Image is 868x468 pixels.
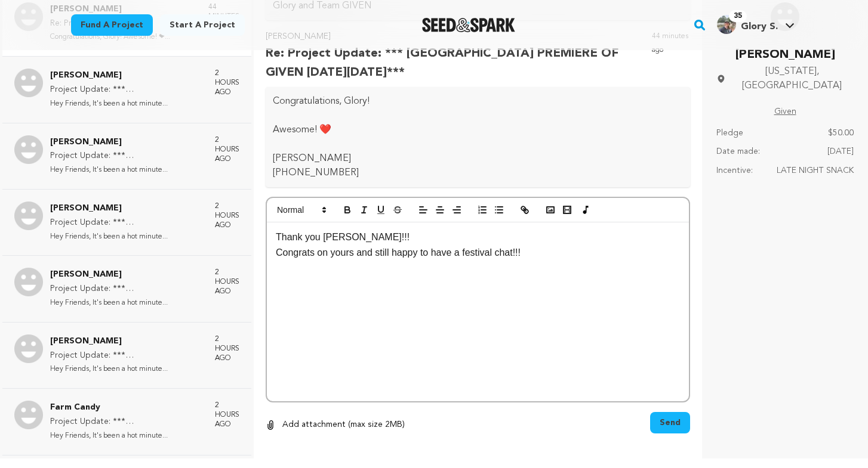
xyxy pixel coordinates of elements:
[717,15,778,34] div: Glory S.'s Profile
[71,14,153,36] a: Fund a project
[50,149,203,163] p: Project Update: *** [GEOGRAPHIC_DATA] PREMIERE OF GIVEN [DATE][DATE]***
[50,429,203,443] p: Hey Friends, It's been a hot minute...
[422,18,516,32] a: Seed&Spark Homepage
[50,202,203,216] p: [PERSON_NAME]
[215,135,239,164] p: 2 hours ago
[717,15,736,34] img: e91dc73de1d09ef4.jpg
[160,14,245,36] a: Start a project
[741,22,778,32] span: Glory S.
[50,282,203,296] p: Project Update: *** [GEOGRAPHIC_DATA] PREMIERE OF GIVEN [DATE][DATE]***
[266,44,645,82] p: Re: Project Update: *** [GEOGRAPHIC_DATA] PREMIERE OF GIVEN [DATE][DATE]***
[50,334,203,349] p: [PERSON_NAME]
[14,268,43,296] img: Laura Labovich Photo
[282,418,405,432] p: Add attachment (max size 2MB)
[715,13,797,34] a: Glory S.'s Profile
[729,10,747,22] span: 35
[215,334,239,363] p: 2 hours ago
[215,69,239,97] p: 2 hours ago
[828,126,854,141] p: $50.00
[777,164,854,178] p: LATE NIGHT SNACK
[50,83,203,97] p: Project Update: *** [GEOGRAPHIC_DATA] PREMIERE OF GIVEN [DATE][DATE]***
[50,230,203,244] p: Hey Friends, It's been a hot minute...
[774,105,796,119] a: Given
[276,245,680,261] p: Congrats on yours and still happy to have a festival chat!!!
[652,30,690,82] p: 44 minutes ago
[266,87,690,187] div: Congratulations, Glory! Awesome! ❤️ [PERSON_NAME] [PHONE_NUMBER]
[716,126,743,141] p: Pledge
[715,13,797,38] span: Glory S.'s Profile
[50,296,203,310] p: Hey Friends, It's been a hot minute...
[14,401,43,429] img: Farm Candy Photo
[716,45,854,64] p: [PERSON_NAME]
[276,230,680,245] p: Thank you [PERSON_NAME]!!!
[50,349,203,363] p: Project Update: *** [GEOGRAPHIC_DATA] PREMIERE OF GIVEN [DATE][DATE]***
[215,202,239,230] p: 2 hours ago
[14,334,43,363] img: Mindy L Photo
[215,401,239,429] p: 2 hours ago
[827,145,854,159] p: [DATE]
[716,145,760,159] p: Date made:
[50,69,203,83] p: [PERSON_NAME]
[14,135,43,164] img: Katy Abrahams Photo
[50,362,203,376] p: Hey Friends, It's been a hot minute...
[215,268,239,296] p: 2 hours ago
[422,18,516,32] img: Seed&Spark Logo Dark Mode
[50,163,203,177] p: Hey Friends, It's been a hot minute...
[50,415,203,429] p: Project Update: *** [GEOGRAPHIC_DATA] PREMIERE OF GIVEN [DATE][DATE]***
[50,97,203,111] p: Hey Friends, It's been a hot minute...
[716,164,753,178] p: Incentive:
[50,401,203,415] p: Farm Candy
[50,216,203,230] p: Project Update: *** [GEOGRAPHIC_DATA] PREMIERE OF GIVEN [DATE][DATE]***
[660,417,681,429] span: Send
[50,135,203,150] p: [PERSON_NAME]
[266,412,405,438] button: Add attachment (max size 2MB)
[731,64,854,93] span: [US_STATE], [GEOGRAPHIC_DATA]
[50,268,203,282] p: [PERSON_NAME]
[14,69,43,97] img: Melanie Starks Photo
[14,202,43,230] img: Bhavna Lal Photo
[650,412,690,433] button: Send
